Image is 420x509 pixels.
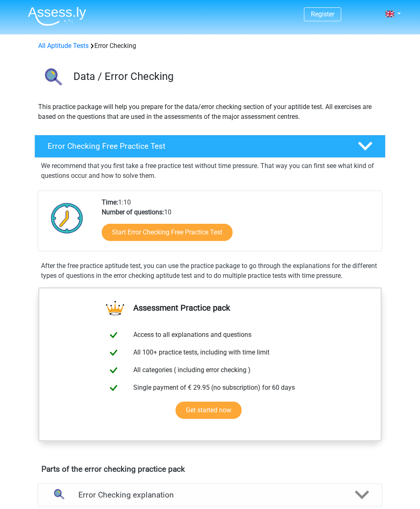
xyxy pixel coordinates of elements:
[34,484,386,507] a: explanations Error Checking explanation
[31,135,389,158] a: Error Checking Free Practice Test
[38,261,382,281] div: After the free practice aptitude test, you can use the practice package to go through the explana...
[311,10,334,18] a: Register
[102,224,233,241] a: Start Error Checking Free Practice Test
[78,490,342,500] h4: Error Checking explanation
[38,42,89,50] a: All Aptitude Tests
[102,208,164,216] b: Number of questions:
[176,402,242,419] a: Get started now
[41,464,379,474] h4: Parts of the error checking practice pack
[28,7,86,26] img: Assessly
[48,484,69,505] img: error checking explanations
[48,141,345,151] h4: Error Checking Free Practice Test
[102,198,118,206] b: Time:
[73,70,379,83] h3: Data / Error Checking
[38,102,382,122] p: This practice package will help you prepare for the data/error checking section of your aptitide ...
[46,198,88,239] img: Clock
[96,198,381,251] div: 1:10 10
[35,61,70,95] img: error checking
[41,161,379,181] p: We recommend that you first take a free practice test without time pressure. That way you can fir...
[35,41,385,51] div: Error Checking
